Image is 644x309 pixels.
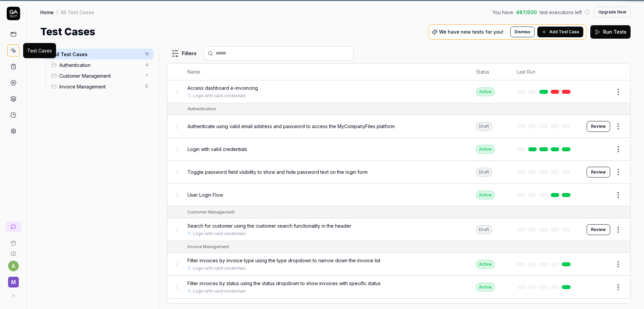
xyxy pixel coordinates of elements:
[187,280,381,287] span: Filter invoices by status using the status dropdown to show invoices with specific status
[469,64,510,80] th: Status
[167,253,630,276] tr: Filter invoices by invoice type using the type dropdown to narrow down the invoice listLogin with...
[193,288,246,294] a: Login with valid credentials
[187,146,247,153] span: Login with valid credentials
[59,72,142,79] span: Customer Management
[510,64,580,80] th: Last Run
[187,209,234,215] div: Customer Management
[537,27,583,37] button: Add Test Case
[476,122,492,131] div: Draft
[492,9,513,16] span: You have
[167,138,630,161] tr: Login with valid credentialsActive
[167,47,201,60] button: Filters
[187,222,351,229] span: Search for customer using the customer search functionality in the header
[516,9,537,16] span: 487 / 500
[193,265,246,271] a: Login with valid credentials
[587,121,610,132] button: Review
[49,81,154,92] div: Drag to reorderInvoice Management5
[540,9,582,16] span: test executions left
[3,271,24,289] button: M
[587,224,610,235] button: Review
[187,84,258,91] span: Access dashboard e-invoincing
[587,167,610,178] button: Review
[187,244,229,250] div: Invoice Management
[439,30,503,34] p: We have new tests for you!
[142,50,151,58] span: 11
[167,161,630,184] tr: Toggle password field visibility to show and hide password text on the login formDraftReview
[590,25,631,39] button: Run Tests
[59,83,142,90] span: Invoice Management
[187,191,223,198] span: User Login Flow
[40,24,95,39] h1: Test Cases
[40,9,54,15] a: Home
[167,276,630,299] tr: Filter invoices by status using the status dropdown to show invoices with specific statusLogin wi...
[8,261,19,271] button: a
[476,283,495,292] div: Active
[3,235,24,246] a: Book a call with us
[49,60,154,70] div: Drag to reorderAuthentication4
[167,184,630,206] tr: User Login FlowActive
[167,218,630,241] tr: Search for customer using the customer search functionality in the headerLogin with valid credent...
[510,27,535,37] button: Dismiss
[8,277,19,287] span: M
[143,61,151,69] span: 4
[49,70,154,81] div: Drag to reorderCustomer Management1
[476,87,495,96] div: Active
[187,106,216,112] div: Authentication
[61,9,94,15] div: All Test Cases
[476,225,492,234] div: Draft
[187,168,368,176] span: Toggle password field visibility to show and hide password text on the login form
[476,191,495,199] div: Active
[143,72,151,80] span: 1
[59,62,142,69] span: Authentication
[549,29,579,35] span: Add Test Case
[193,231,246,237] a: Login with valid credentials
[56,9,58,15] div: /
[181,64,470,80] th: Name
[476,168,492,177] div: Draft
[143,82,151,90] span: 5
[54,51,141,58] span: All Test Cases
[476,145,495,154] div: Active
[167,80,630,103] tr: Access dashboard e-invoincingLogin with valid credentialsActive
[27,47,52,54] div: Test Cases
[187,123,395,130] span: Authenticate using valid email address and password to access the MyCompanyFiles platform
[5,222,21,232] a: New conversation
[476,260,495,269] div: Active
[167,115,630,138] tr: Authenticate using valid email address and password to access the MyCompanyFiles platformDraftReview
[193,93,246,99] a: Login with valid credentials
[594,7,631,17] button: Upgrade Now
[187,257,380,264] span: Filter invoices by invoice type using the type dropdown to narrow down the invoice list
[3,246,24,257] a: Documentation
